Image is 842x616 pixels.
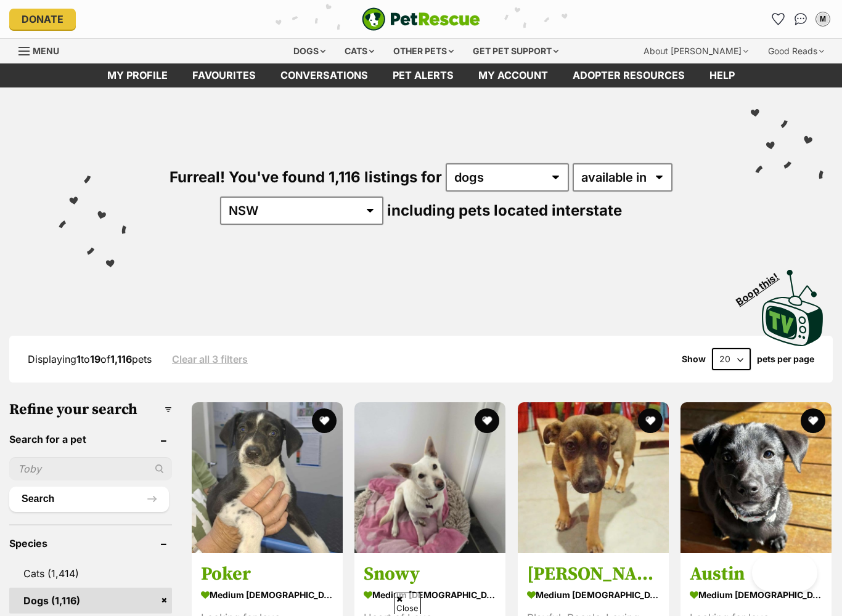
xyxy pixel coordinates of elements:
[801,408,825,433] button: favourite
[201,562,333,586] h3: Poker
[380,63,466,87] a: Pet alerts
[635,39,757,63] div: About [PERSON_NAME]
[394,593,421,614] span: Close
[697,63,747,87] a: Help
[795,13,807,25] img: chat-41dd97257d64d25036548639549fe6c8038ab92f7586957e7f3b1b290dea8141.svg
[336,39,383,63] div: Cats
[9,588,172,614] a: Dogs (1,116)
[201,586,333,604] strong: medium [DEMOGRAPHIC_DATA] Dog
[752,554,817,591] iframe: Help Scout Beacon - Open
[9,9,76,30] a: Donate
[172,354,248,365] a: Clear all 3 filters
[734,263,791,307] span: Boop this!
[813,9,833,29] button: My account
[180,63,268,87] a: Favourites
[95,63,180,87] a: My profile
[9,538,172,549] header: Species
[312,408,337,433] button: favourite
[9,401,172,418] h3: Refine your search
[769,9,788,29] a: Favourites
[681,402,832,553] img: Austin - Border Collie Dog
[464,39,567,63] div: Get pet support
[9,434,172,445] header: Search for a pet
[762,270,824,346] img: PetRescue TV logo
[385,39,462,63] div: Other pets
[560,63,697,87] a: Adopter resources
[18,39,68,61] a: Menu
[759,39,833,63] div: Good Reads
[791,9,811,29] a: Conversations
[90,353,100,365] strong: 19
[110,353,132,365] strong: 1,116
[757,354,814,364] label: pets per page
[364,562,496,586] h3: Snowy
[192,402,343,553] img: Poker - Border Collie x Australian Kelpie x Australian Cattle Dog
[268,63,380,87] a: conversations
[638,408,663,433] button: favourite
[387,201,622,219] span: including pets located interstate
[362,7,480,31] img: logo-e224e6f780fb5917bec1dbf3a21bbac754714ae5b6737aabdf751b685950b380.svg
[466,63,560,87] a: My account
[354,402,505,553] img: Snowy - Australian Kelpie Dog
[690,586,822,604] strong: medium [DEMOGRAPHIC_DATA] Dog
[817,13,829,25] div: M
[527,562,660,586] h3: [PERSON_NAME]
[362,7,480,31] a: PetRescue
[475,408,500,433] button: favourite
[364,586,496,604] strong: medium [DEMOGRAPHIC_DATA] Dog
[33,46,59,56] span: Menu
[762,259,824,349] a: Boop this!
[527,586,660,604] strong: medium [DEMOGRAPHIC_DATA] Dog
[518,402,669,553] img: Thelma - Australian Kelpie x Staffordshire Bull Terrier Dog
[9,561,172,586] a: Cats (1,414)
[76,353,81,365] strong: 1
[682,354,706,364] span: Show
[170,168,442,186] span: Furreal! You've found 1,116 listings for
[285,39,334,63] div: Dogs
[769,9,833,29] ul: Account quick links
[690,562,822,586] h3: Austin
[9,457,172,480] input: Toby
[9,487,169,511] button: Search
[28,353,152,365] span: Displaying to of pets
